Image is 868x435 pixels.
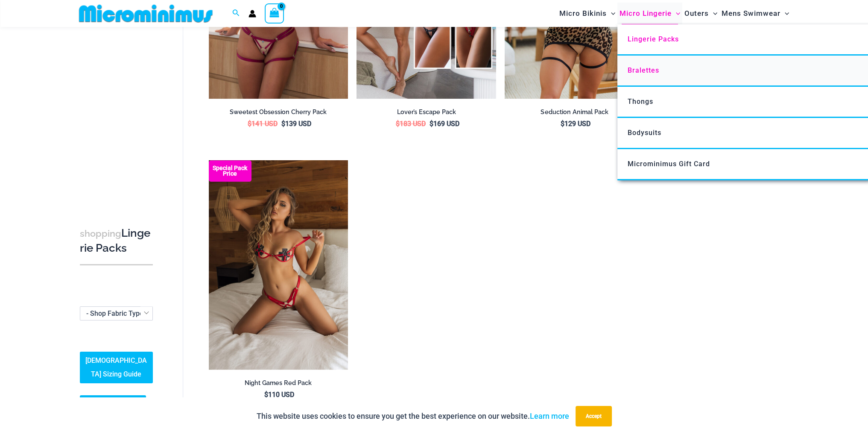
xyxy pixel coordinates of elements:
[556,1,793,26] nav: Site Navigation
[557,3,617,24] a: Micro BikinisMenu ToggleMenu Toggle
[281,120,285,128] span: $
[722,3,780,24] span: Mens Swimwear
[672,3,680,24] span: Menu Toggle
[709,3,717,24] span: Menu Toggle
[209,379,348,387] h2: Night Games Red Pack
[257,410,569,423] p: This website uses cookies to ensure you get the best experience on our website.
[430,120,433,128] span: $
[576,406,612,426] button: Accept
[209,165,251,176] b: Special Pack Price
[682,3,719,24] a: OutersMenu ToggleMenu Toggle
[80,352,153,384] a: [DEMOGRAPHIC_DATA] Sizing Guide
[628,35,679,43] span: Lingerie Packs
[607,3,615,24] span: Menu Toggle
[80,396,146,414] a: Men’s Sizing Guide
[357,108,496,116] h2: Lover’s Escape Pack
[80,307,152,320] span: - Shop Fabric Type
[248,120,278,128] bdi: 141 USD
[80,29,157,200] iframe: TrustedSite Certified
[80,226,153,256] h3: Lingerie Packs
[780,3,789,24] span: Menu Toggle
[281,120,311,128] bdi: 139 USD
[628,66,659,74] span: Bralettes
[684,3,709,24] span: Outers
[209,108,348,119] a: Sweetest Obsession Cherry Pack
[209,108,348,116] h2: Sweetest Obsession Cherry Pack
[232,8,240,19] a: Search icon link
[719,3,791,24] a: Mens SwimwearMenu ToggleMenu Toggle
[628,129,661,137] span: Bodysuits
[209,379,348,390] a: Night Games Red Pack
[76,4,216,23] img: MM SHOP LOGO FLAT
[559,3,607,24] span: Micro Bikinis
[265,3,284,23] a: View Shopping Cart, empty
[209,160,348,370] img: Night Games Red 1133 Bralette 6133 Thong 04
[620,3,672,24] span: Micro Lingerie
[396,120,426,128] bdi: 183 USD
[505,108,644,119] a: Seduction Animal Pack
[80,306,153,320] span: - Shop Fabric Type
[248,10,256,18] a: Account icon link
[617,3,682,24] a: Micro LingerieMenu ToggleMenu Toggle
[561,120,564,128] span: $
[561,120,590,128] bdi: 129 USD
[628,97,653,106] span: Thongs
[86,309,143,317] span: - Shop Fabric Type
[80,228,121,239] span: shopping
[396,120,400,128] span: $
[248,120,251,128] span: $
[209,160,348,370] a: Night Games Red 1133 Bralette 6133 Thong 04 Night Games Red 1133 Bralette 6133 Thong 06Night Game...
[530,411,569,420] a: Learn more
[430,120,459,128] bdi: 169 USD
[628,160,710,168] span: Microminimus Gift Card
[264,391,268,399] span: $
[357,108,496,119] a: Lover’s Escape Pack
[264,391,294,399] bdi: 110 USD
[505,108,644,116] h2: Seduction Animal Pack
